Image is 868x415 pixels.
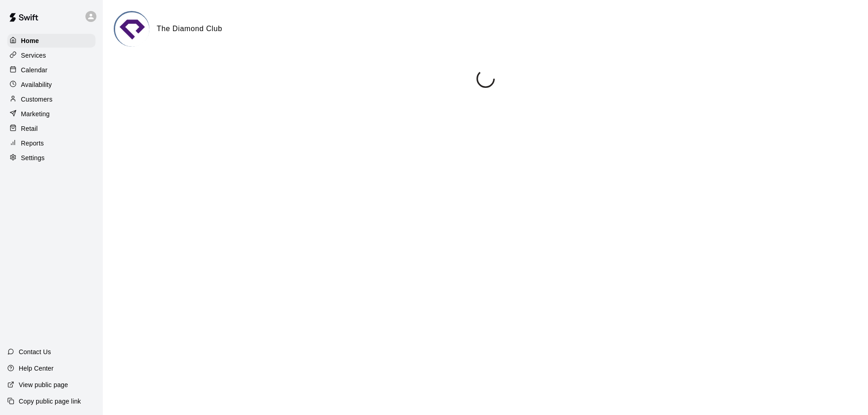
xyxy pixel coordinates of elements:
p: Marketing [21,109,50,119]
h6: The Diamond Club [157,23,222,35]
a: Settings [7,151,95,165]
a: Retail [7,122,95,135]
a: Availability [7,78,95,92]
p: Copy public page link [19,397,81,406]
a: Home [7,34,95,48]
a: Marketing [7,107,95,121]
p: Help Center [19,364,53,373]
a: Reports [7,136,95,150]
p: Calendar [21,65,48,75]
img: The Diamond Club logo [115,12,149,47]
p: Availability [21,80,52,89]
p: Retail [21,124,38,133]
a: Services [7,49,95,62]
p: Customers [21,95,53,104]
p: Settings [21,153,45,162]
a: Calendar [7,63,95,77]
p: Contact Us [19,347,51,356]
a: Customers [7,92,95,106]
p: Services [21,51,46,60]
p: Home [21,36,39,45]
p: Reports [21,139,44,148]
p: View public page [19,380,68,389]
